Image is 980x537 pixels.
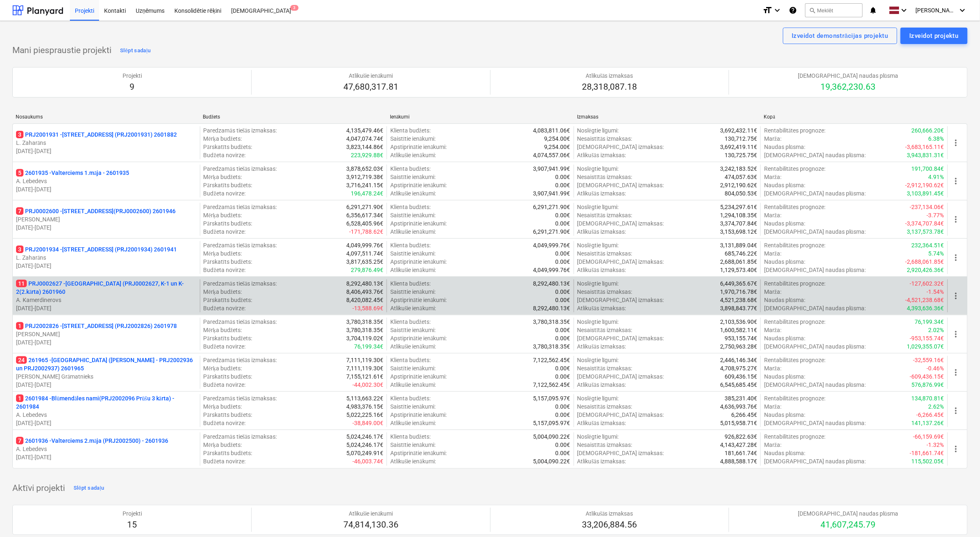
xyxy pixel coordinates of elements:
[204,211,242,219] p: Mērķa budžets :
[533,304,570,312] p: 8,292,480.13€
[720,288,757,296] p: 1,970,716.78€
[204,356,277,364] p: Paredzamās tiešās izmaksas :
[533,228,570,236] p: 6,291,271.90€
[16,437,23,444] span: 7
[204,296,252,304] p: Pārskatīts budžets :
[204,143,252,151] p: Pārskatīts budžets :
[390,318,431,326] p: Klienta budžets :
[390,288,436,296] p: Saistītie ienākumi :
[390,266,436,274] p: Atlikušie ienākumi :
[577,296,664,304] p: [DEMOGRAPHIC_DATA] izmaksas :
[764,288,781,296] p: Marža :
[912,241,944,249] p: 232,364.51€
[577,151,626,159] p: Atlikušās izmaksas :
[869,5,878,15] i: notifications
[577,249,632,258] p: Nesaistītās izmaksas :
[204,151,246,159] p: Budžeta novirze :
[556,249,570,258] p: 0.00€
[16,207,197,232] div: 7PRJ0002600 -[STREET_ADDRESS](PRJ0002600) 2601946[PERSON_NAME][DATE]-[DATE]
[725,249,757,258] p: 685,746.22€
[204,334,252,342] p: Pārskatīts budžets :
[720,203,757,211] p: 5,234,297.61€
[939,497,980,537] iframe: Chat Widget
[351,266,383,274] p: 279,876.49€
[927,364,944,372] p: -0.46%
[74,484,104,493] div: Slēpt sadaļu
[899,5,909,15] i: keyboard_arrow_down
[764,364,781,372] p: Marža :
[783,28,897,44] button: Izveidot demonstrācijas projektu
[16,394,197,411] p: 2601984 - Blūmendāles nami(PRJ2002096 Prūšu 3 kārta) - 2601984
[16,279,197,312] div: 11PRJ0002627 -[GEOGRAPHIC_DATA] (PRJ0002627, K-1 un K-2(2.kārta) 2601960A. Kamerdinerovs[DATE]-[D...
[720,304,757,312] p: 3,898,843.77€
[123,81,142,93] p: 9
[556,364,570,372] p: 0.00€
[16,185,197,193] p: [DATE] - [DATE]
[204,203,277,211] p: Paredzamās tiešās izmaksas :
[390,211,436,219] p: Saistītie ienākumi :
[390,189,436,198] p: Atlikušie ienākumi :
[910,334,944,342] p: -953,155.74€
[203,114,383,120] div: Budžets
[720,211,757,219] p: 1,294,108.35€
[901,28,968,44] button: Izveidot projektu
[346,181,383,189] p: 3,716,241.15€
[346,203,383,211] p: 6,291,271.90€
[533,342,570,351] p: 3,780,318.35€
[577,258,664,266] p: [DEMOGRAPHIC_DATA] izmaksas :
[390,203,431,211] p: Klienta budžets :
[913,356,944,364] p: -32,559.16€
[544,135,570,143] p: 9,254.00€
[720,279,757,288] p: 6,449,365.67€
[577,288,632,296] p: Nesaistītās izmaksas :
[16,322,23,330] span: 1
[582,81,637,93] p: 28,318,087.18
[764,241,825,249] p: Rentabilitātes prognoze :
[16,445,197,453] p: A. Lebedevs
[582,72,637,80] p: Atlikušās izmaksas
[764,356,825,364] p: Rentabilitātes prognoze :
[906,296,944,304] p: -4,521,238.68€
[346,219,383,228] p: 6,528,405.96€
[204,279,277,288] p: Paredzamās tiešās izmaksas :
[789,5,797,15] i: Zināšanu pamats
[764,296,805,304] p: Naudas plūsma :
[16,169,23,177] span: 5
[346,334,383,342] p: 3,704,119.02€
[577,356,619,364] p: Noslēgtie līgumi :
[533,165,570,173] p: 3,907,941.99€
[912,165,944,173] p: 191,700.84€
[951,406,961,416] span: more_vert
[390,356,431,364] p: Klienta budžets :
[16,169,197,193] div: 52601935 -Valterciems 1.māja - 2601935A. Lebedevs[DATE]-[DATE]
[204,364,242,372] p: Mērķa budžets :
[390,249,436,258] p: Saistītie ienākumi :
[907,189,944,198] p: 3,103,891.45€
[910,279,944,288] p: -127,602.32€
[556,334,570,342] p: 0.00€
[16,169,129,177] p: 2601935 - Valterciems 1.māja - 2601935
[346,356,383,364] p: 7,111,119.30€
[725,334,757,342] p: 953,155.74€
[346,364,383,372] p: 7,111,119.30€
[346,211,383,219] p: 6,356,617.34€
[16,437,168,445] p: 2601936 - Valterciems 2.māja (PRJ2002500) - 2601936
[346,173,383,181] p: 3,912,719.38€
[762,5,772,15] i: format_size
[720,342,757,351] p: 2,750,963.28€
[16,130,177,139] p: PRJ2001931 - [STREET_ADDRESS] (PRJ2001931) 2601882
[16,147,197,155] p: [DATE] - [DATE]
[764,211,781,219] p: Marža :
[390,181,447,189] p: Apstiprinātie ienākumi :
[577,241,619,249] p: Noslēgtie līgumi :
[805,3,863,17] button: Meklēt
[16,437,197,461] div: 72601936 -Valterciems 2.māja (PRJ2002500) - 2601936A. Lebedevs[DATE]-[DATE]
[556,258,570,266] p: 0.00€
[16,394,197,427] div: 12601984 -Blūmendāles nami(PRJ2002096 Prūšu 3 kārta) - 2601984A. Lebedevs[DATE]-[DATE]
[346,258,383,266] p: 3,817,635.25€
[16,114,196,120] div: Nosaukums
[16,245,177,253] p: PRJ2001934 - [STREET_ADDRESS] (PRJ2001934) 2601941
[577,326,632,334] p: Nesaistītās izmaksas :
[577,173,632,181] p: Nesaistītās izmaksas :
[390,143,447,151] p: Apstiprinātie ienākumi :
